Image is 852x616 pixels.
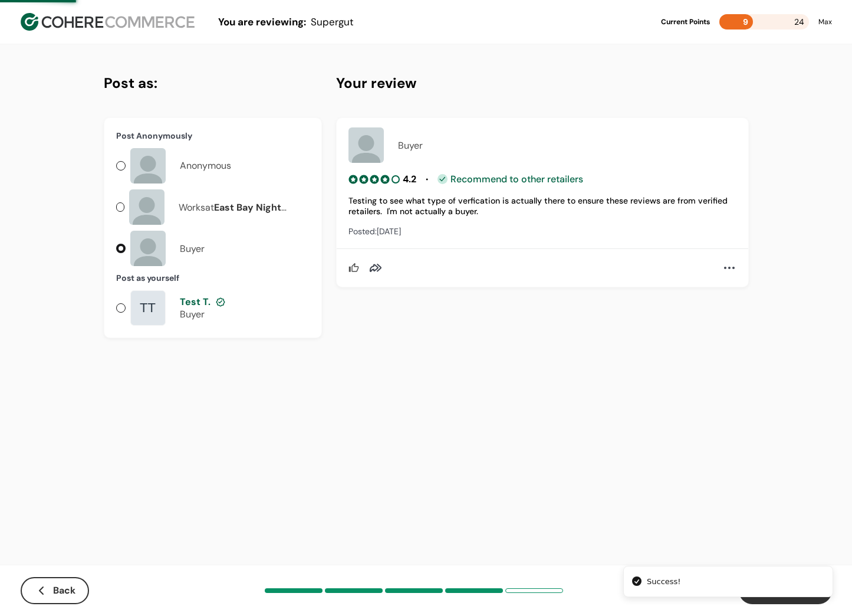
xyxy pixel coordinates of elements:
div: Anonymous [180,159,231,173]
div: Buyer [180,308,226,320]
div: Buyer [180,243,205,255]
h4: Post as: [104,73,322,94]
span: You are reviewing: [218,15,306,28]
span: Supergut [311,15,354,28]
img: Cohere Logo [21,13,195,31]
div: Testing to see what type of verfication is actually there to ensure these reviews are from verifi... [348,195,736,217]
div: Posted: [DATE] [348,226,736,237]
span: at [205,201,214,214]
button: Back [21,577,89,604]
span: 9 [743,17,748,27]
div: Post as yourself [116,272,310,284]
div: Max [818,17,832,27]
h4: Your review [336,73,749,94]
div: Post Anonymously [116,130,310,142]
span: 24 [794,14,804,30]
div: Buyer [398,139,736,152]
span: Test T. [180,296,210,308]
div: 4.2 [403,172,416,186]
div: Recommend to other retailers [437,174,583,184]
span: East Bay Night Market [179,201,287,226]
span: • [426,174,428,185]
div: Success! [647,576,681,588]
div: Works [179,201,300,214]
div: Current Points [661,17,710,27]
